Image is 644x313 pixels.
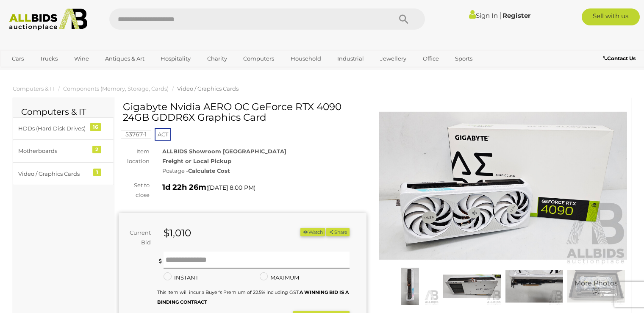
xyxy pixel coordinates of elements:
a: Hospitality [155,52,196,66]
label: MAXIMUM [260,273,299,283]
strong: $1,010 [164,227,191,239]
div: Postage - [162,166,367,176]
label: INSTANT [164,273,198,283]
div: Item location [112,147,156,166]
a: Video / Graphics Cards 1 [13,163,114,185]
a: More Photos(5) [567,268,625,305]
span: ACT [155,128,171,141]
a: Charity [202,52,233,66]
span: More Photos (5) [575,280,618,294]
a: Sell with us [582,8,640,25]
a: HDDs (Hard Disk Drives) 16 [13,117,114,140]
li: Watch this item [300,228,325,237]
strong: Calculate Cost [188,167,230,174]
strong: ALLBIDS Showroom [GEOGRAPHIC_DATA] [162,148,286,155]
div: Set to close [112,180,156,200]
small: This Item will incur a Buyer's Premium of 22.5% including GST. [157,289,349,305]
div: Current Bid [119,228,157,248]
div: 2 [92,146,101,153]
b: Contact Us [603,55,636,61]
a: Computers [238,52,280,66]
strong: 1d 22h 26m [162,183,206,192]
a: Antiques & Art [100,52,150,66]
div: 16 [90,123,101,131]
mark: 53767-1 [121,130,151,138]
div: Motherboards [18,146,88,156]
img: Gigabyte Nvidia AERO OC GeForce RTX 4090 24GB GDDR6X Graphics Card [505,268,563,305]
b: A WINNING BID IS A BINDING CONTRACT [157,289,349,305]
a: Contact Us [603,54,638,63]
div: Video / Graphics Cards [18,169,88,179]
button: Watch [300,228,325,237]
a: [GEOGRAPHIC_DATA] [6,66,78,80]
a: Wine [69,52,94,66]
a: Industrial [332,52,369,66]
a: Jewellery [375,52,412,66]
a: Household [285,52,327,66]
div: HDDs (Hard Disk Drives) [18,124,88,133]
img: Gigabyte Nvidia AERO OC GeForce RTX 4090 24GB GDDR6X Graphics Card [379,106,627,266]
span: [DATE] 8:00 PM [208,184,254,191]
div: 1 [93,169,101,176]
a: 53767-1 [121,131,151,138]
a: Cars [6,52,29,66]
a: Sign In [469,11,498,19]
a: Video / Graphics Cards [177,85,239,92]
button: Share [326,228,350,237]
a: Register [502,11,530,19]
a: Sports [450,52,478,66]
a: Trucks [34,52,63,66]
img: Gigabyte Nvidia AERO OC GeForce RTX 4090 24GB GDDR6X Graphics Card [381,268,439,305]
strong: Freight or Local Pickup [162,158,231,164]
span: | [499,11,501,20]
h1: Gigabyte Nvidia AERO OC GeForce RTX 4090 24GB GDDR6X Graphics Card [123,102,364,123]
a: Computers & IT [13,85,55,92]
h2: Computers & IT [21,107,105,116]
img: Gigabyte Nvidia AERO OC GeForce RTX 4090 24GB GDDR6X Graphics Card [567,268,625,305]
a: Components (Memory, Storage, Cards) [63,85,169,92]
img: Gigabyte Nvidia AERO OC GeForce RTX 4090 24GB GDDR6X Graphics Card [443,268,501,305]
button: Search [383,8,425,30]
a: Motherboards 2 [13,140,114,162]
span: ( ) [206,184,255,191]
img: Allbids.com.au [5,8,92,30]
a: Office [417,52,444,66]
